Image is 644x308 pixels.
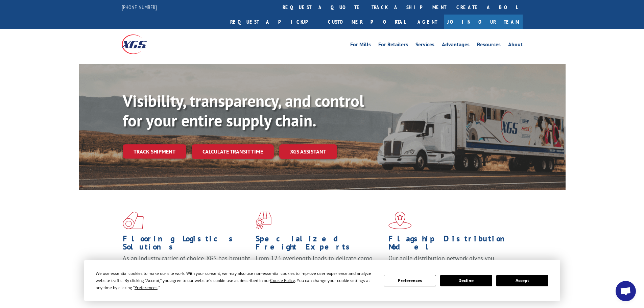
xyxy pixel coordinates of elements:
[96,270,376,291] div: We use essential cookies to make our site work. With your consent, we may also use non-essential ...
[256,235,383,254] h1: Specialized Freight Experts
[123,235,251,254] h1: Flooring Logistics Solutions
[444,15,523,29] a: Join Our Team
[477,42,501,49] a: Resources
[496,275,548,286] button: Accept
[616,281,636,301] div: Open chat
[411,15,444,29] a: Agent
[135,285,158,290] span: Preferences
[388,235,516,254] h1: Flagship Distribution Model
[388,212,412,229] img: xgs-icon-flagship-distribution-model-red
[279,144,337,159] a: XGS ASSISTANT
[256,254,383,284] p: From 123 overlength loads to delicate cargo, our experienced staff knows the best way to move you...
[442,42,470,49] a: Advantages
[388,254,513,270] span: Our agile distribution network gives you nationwide inventory management on demand.
[123,254,250,278] span: As an industry carrier of choice, XGS has brought innovation and dedication to flooring logistics...
[508,42,523,49] a: About
[384,275,436,286] button: Preferences
[270,278,295,283] span: Cookie Policy
[323,15,411,29] a: Customer Portal
[192,144,274,159] a: Calculate transit time
[225,15,323,29] a: Request a pickup
[440,275,492,286] button: Decline
[415,42,434,49] a: Services
[350,42,371,49] a: For Mills
[84,260,560,301] div: Cookie Consent Prompt
[256,212,271,229] img: xgs-icon-focused-on-flooring-red
[378,42,408,49] a: For Retailers
[123,144,186,159] a: Track shipment
[123,212,144,229] img: xgs-icon-total-supply-chain-intelligence-red
[123,90,364,131] b: Visibility, transparency, and control for your entire supply chain.
[122,4,157,10] a: [PHONE_NUMBER]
